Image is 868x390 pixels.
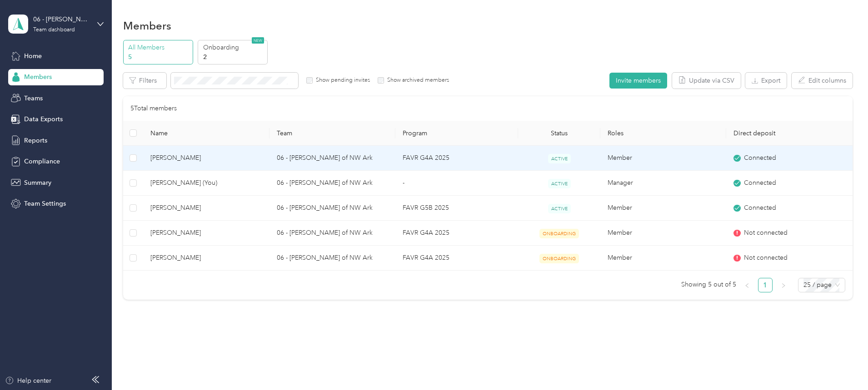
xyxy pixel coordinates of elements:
[681,278,736,291] span: Showing 5 out of 5
[744,253,788,263] span: Not connected
[33,15,90,24] div: 06 - [PERSON_NAME] of NW Ark
[548,204,571,213] span: ACTIVE
[600,221,726,246] td: Member
[609,73,667,89] button: Invite members
[395,171,518,196] td: -
[24,199,66,208] span: Team Settings
[24,72,52,82] span: Members
[269,246,395,271] td: 06 - Culligan of NW Ark
[143,121,269,146] th: Name
[150,153,262,163] span: [PERSON_NAME]
[744,178,776,188] span: Connected
[143,196,269,221] td: Brian Whorton
[313,76,370,84] label: Show pending invites
[395,196,518,221] td: FAVR G5B 2025
[745,73,787,89] button: Export
[128,43,190,52] p: All Members
[600,121,726,146] th: Roles
[600,146,726,171] td: Member
[123,21,171,30] h1: Members
[744,153,776,163] span: Connected
[744,283,750,288] span: left
[150,129,262,137] span: Name
[24,136,47,145] span: Reports
[548,179,571,188] span: ACTIVE
[24,51,42,61] span: Home
[123,73,166,89] button: Filters
[518,246,600,271] td: ONBOARDING
[203,52,265,62] p: 2
[150,178,262,188] span: [PERSON_NAME] (You)
[518,221,600,246] td: ONBOARDING
[143,221,269,246] td: John Stone
[672,73,741,89] button: Update via CSV
[269,146,395,171] td: 06 - Culligan of NW Ark
[269,196,395,221] td: 06 - Culligan of NW Ark
[130,104,177,114] p: 5 Total members
[150,253,262,263] span: [PERSON_NAME]
[384,76,449,84] label: Show archived members
[740,278,754,292] li: Previous Page
[776,278,791,292] li: Next Page
[798,278,845,292] div: Page Size
[128,52,190,62] p: 5
[518,121,600,146] th: Status
[24,94,43,103] span: Teams
[600,196,726,221] td: Member
[726,121,852,146] th: Direct deposit
[548,154,571,163] span: ACTIVE
[600,246,726,271] td: Member
[150,203,262,213] span: [PERSON_NAME]
[539,229,579,238] span: ONBOARDING
[203,43,265,52] p: Onboarding
[740,278,754,292] button: left
[269,121,395,146] th: Team
[817,339,868,390] iframe: Everlance-gr Chat Button Frame
[758,278,772,292] a: 1
[781,283,786,288] span: right
[539,254,579,263] span: ONBOARDING
[395,246,518,271] td: FAVR G4A 2025
[143,246,269,271] td: Joshua Bellinger
[143,146,269,171] td: Ikechukwu Duru
[395,121,518,146] th: Program
[143,171,269,196] td: Terrell Chaney (You)
[792,73,853,89] button: Edit columns
[600,171,726,196] td: Manager
[24,157,60,166] span: Compliance
[269,221,395,246] td: 06 - Culligan of NW Ark
[24,178,51,188] span: Summary
[758,278,773,292] li: 1
[150,228,262,238] span: [PERSON_NAME]
[395,146,518,171] td: FAVR G4A 2025
[5,376,51,385] button: Help center
[803,278,840,292] span: 25 / page
[33,27,75,33] div: Team dashboard
[252,37,264,44] span: NEW
[395,221,518,246] td: FAVR G4A 2025
[744,228,788,238] span: Not connected
[269,171,395,196] td: 06 - Culligan of NW Ark
[744,203,776,213] span: Connected
[24,114,63,124] span: Data Exports
[776,278,791,292] button: right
